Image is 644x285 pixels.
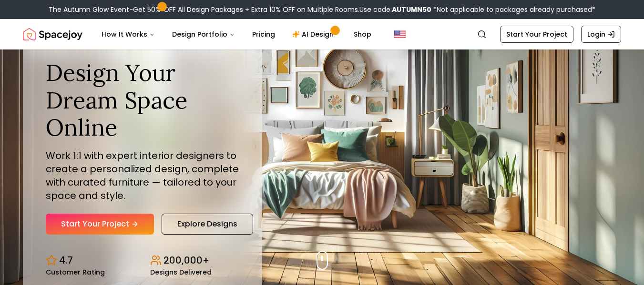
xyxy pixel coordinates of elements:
[346,25,379,44] a: Shop
[23,19,621,49] nav: Global
[431,5,595,14] span: *Not applicable to packages already purchased*
[59,254,73,267] p: 4.7
[49,5,595,14] div: The Autumn Glow Event-Get 50% OFF All Design Packages + Extra 10% OFF on Multiple Rooms.
[394,29,406,40] img: United States
[46,214,154,235] a: Start Your Project
[23,25,82,44] img: Spacejoy Logo
[500,26,573,43] a: Start Your Project
[162,214,253,235] a: Explore Designs
[94,25,163,44] button: How It Works
[46,149,239,202] p: Work 1:1 with expert interior designers to create a personalized design, complete with curated fu...
[285,25,344,44] a: AI Design
[94,25,379,44] nav: Main
[581,26,621,43] a: Login
[46,59,239,141] h1: Design Your Dream Space Online
[23,25,82,44] a: Spacejoy
[245,25,283,44] a: Pricing
[46,246,239,275] div: Design stats
[150,269,212,275] small: Designs Delivered
[359,5,431,14] span: Use code:
[392,5,431,14] b: AUTUMN50
[164,25,243,44] button: Design Portfolio
[164,254,209,267] p: 200,000+
[46,269,105,275] small: Customer Rating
